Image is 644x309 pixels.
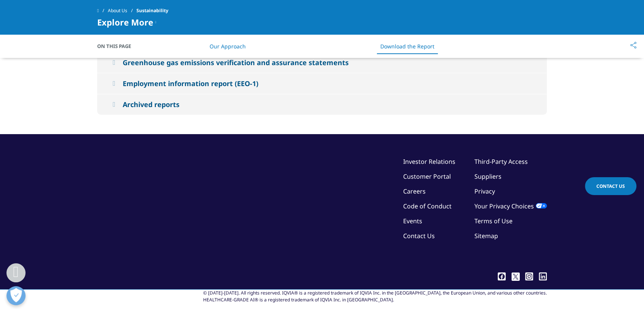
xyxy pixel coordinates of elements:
[97,18,153,27] span: Explore More
[123,79,258,88] div: Employment information report (EEO-1)
[203,290,547,303] div: © [DATE]-[DATE]. All rights reserved. IQVIA® is a registered trademark of IQVIA Inc. in the [GEOG...
[97,94,547,115] button: Archived reports
[380,43,434,50] a: Download the Report
[474,217,513,225] a: Terms of Use
[403,217,422,225] a: Events
[97,42,139,50] span: On This Page
[403,172,451,181] a: Customer Portal
[474,232,498,240] a: Sitemap
[474,172,501,181] a: Suppliers
[123,100,179,109] div: Archived reports
[97,52,547,73] button: Greenhouse gas emissions verification and assurance statements
[403,232,435,240] a: Contact Us
[97,73,547,94] button: Employment information report (EEO-1)
[403,187,426,195] a: Careers
[403,202,452,210] a: Code of Conduct
[474,187,495,195] a: Privacy
[474,157,528,166] a: Third-Party Access
[596,183,625,189] span: Contact Us
[210,43,246,50] a: Our Approach
[474,202,547,210] a: Your Privacy Choices
[136,4,168,18] span: Sustainability
[123,58,349,67] div: Greenhouse gas emissions verification and assurance statements
[585,177,636,195] a: Contact Us
[403,157,455,166] a: Investor Relations
[108,4,136,18] a: About Us
[6,286,26,305] button: Відкрити параметри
